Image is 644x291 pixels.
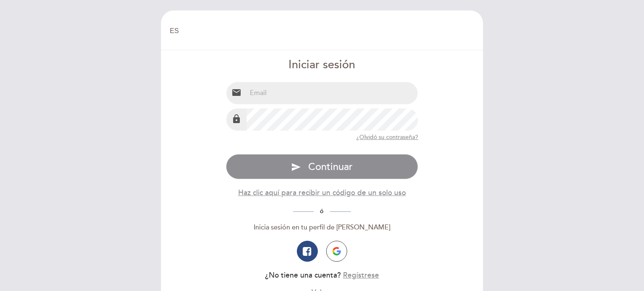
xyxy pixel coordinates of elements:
div: Iniciar sesión [226,57,418,73]
button: ¿Olvidó su contraseña? [356,131,418,144]
i: send [291,162,301,172]
img: icon-google.png [332,247,341,255]
span: ó [314,208,330,215]
button: Regístrese [343,270,379,281]
i: email [231,88,241,98]
div: Inicia sesión en tu perfil de [PERSON_NAME] [226,223,418,232]
span: ¿No tiene una cuenta? [265,271,341,280]
i: lock [231,114,241,124]
input: Email [247,82,418,104]
button: Haz clic aquí para recibir un código de un solo uso [238,188,406,198]
span: Continuar [308,161,353,173]
button: send Continuar [226,154,418,179]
